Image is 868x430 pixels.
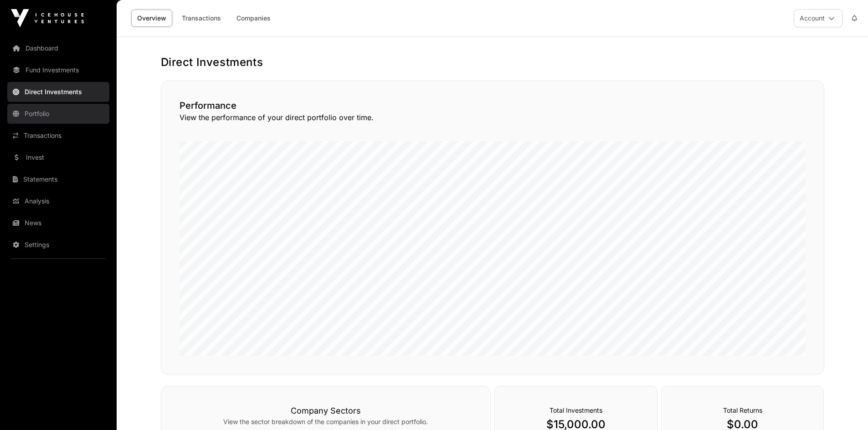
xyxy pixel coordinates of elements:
span: Total Returns [723,406,762,414]
a: Fund Investments [7,60,109,80]
h2: Performance [180,99,806,112]
a: Invest [7,147,109,167]
a: Companies [231,10,277,27]
a: Overview [131,10,172,27]
a: Portfolio [7,104,109,124]
iframe: Chat Widget [822,386,868,430]
a: Statements [7,169,109,189]
p: View the sector breakdown of the companies in your direct portfolio. [180,417,472,426]
span: Total Investments [550,406,602,414]
h3: Company Sectors [180,405,472,417]
a: Settings [7,235,109,255]
a: Dashboard [7,38,109,58]
img: Icehouse Ventures Logo [11,9,84,27]
a: Analysis [7,191,109,211]
a: Transactions [7,126,109,146]
h1: Direct Investments [161,55,824,70]
p: View the performance of your direct portfolio over time. [180,112,806,123]
a: Direct Investments [7,82,109,102]
a: News [7,213,109,233]
button: Account [794,9,842,27]
a: Transactions [176,10,227,27]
